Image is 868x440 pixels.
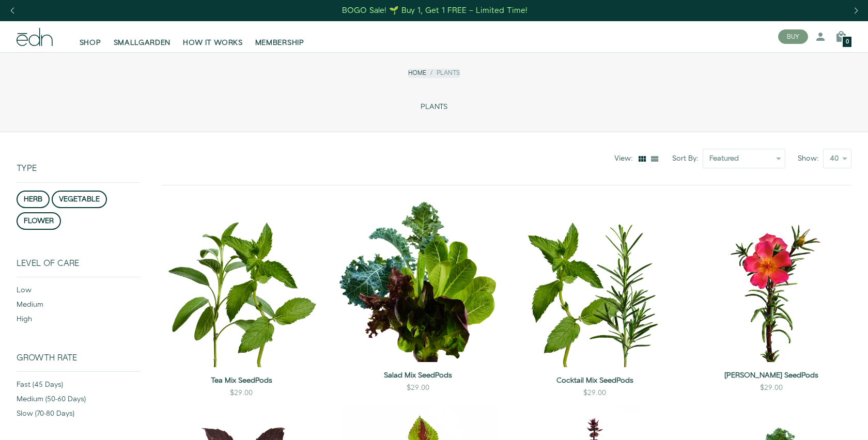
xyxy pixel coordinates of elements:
[17,259,141,277] div: Level of Care
[691,202,851,362] img: Moss Rose SeedPods
[73,25,107,48] a: SHOP
[342,3,529,19] a: BOGO Sale! 🌱 Buy 1, Get 1 FREE – Limited Time!
[342,5,528,16] div: BOGO Sale! 🌱 Buy 1, Get 1 FREE – Limited Time!
[183,38,242,48] span: HOW IT WORKS
[846,39,849,45] span: 0
[760,383,783,393] div: $29.00
[114,38,171,48] span: SMALLGARDEN
[17,212,61,230] button: flower
[17,300,141,314] div: medium
[515,202,675,367] img: Cocktail Mix SeedPods
[338,370,498,381] a: Salad Mix SeedPods
[52,191,107,208] button: vegetable
[17,408,141,423] div: slow (70-80 days)
[614,153,637,164] div: View:
[691,370,851,381] a: [PERSON_NAME] SeedPods
[255,38,304,48] span: MEMBERSHIP
[672,153,703,164] label: Sort By:
[177,25,249,48] a: HOW IT WORKS
[408,69,460,77] nav: breadcrumbs
[798,153,823,164] label: Show:
[230,388,253,398] div: $29.00
[426,69,460,77] li: Plants
[338,202,498,362] img: Salad Mix SeedPods
[17,132,141,182] div: Type
[515,375,675,386] a: Cocktail Mix SeedPods
[249,25,311,48] a: MEMBERSHIP
[17,394,141,408] div: medium (50-60 days)
[778,29,808,44] button: BUY
[17,285,141,300] div: low
[161,202,321,367] img: Tea Mix SeedPods
[787,409,858,435] iframe: Opens a widget where you can find more information
[17,314,141,328] div: high
[161,375,321,386] a: Tea Mix SeedPods
[407,383,429,393] div: $29.00
[80,38,101,48] span: SHOP
[421,103,447,112] span: PLANTS
[408,69,426,77] a: Home
[17,191,50,208] button: herb
[17,380,141,394] div: fast (45 days)
[583,388,606,398] div: $29.00
[107,25,177,48] a: SMALLGARDEN
[17,353,141,371] div: Growth Rate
